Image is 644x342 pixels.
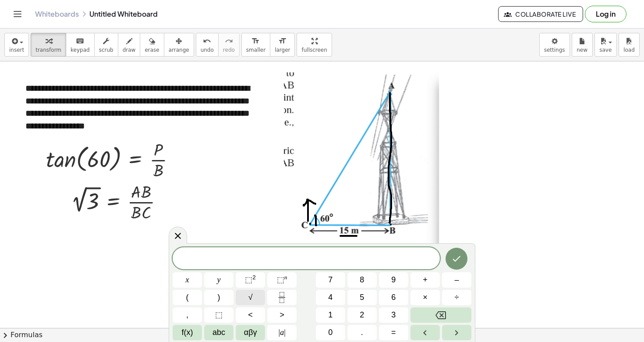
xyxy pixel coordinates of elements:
button: 8 [347,272,377,288]
button: Squared [236,272,265,288]
span: smaller [246,47,265,53]
a: Whiteboards [35,10,79,18]
button: 2 [347,307,377,323]
span: draw [123,47,136,53]
span: . [361,327,363,338]
button: undoundo [196,33,219,57]
span: insert [9,47,24,53]
button: Collaborate Live [498,6,583,22]
span: , [186,309,188,321]
button: 3 [379,307,408,323]
span: 3 [391,309,396,321]
span: | [284,328,286,337]
span: 9 [391,274,396,286]
button: Greek alphabet [236,325,265,340]
span: f(x) [182,327,193,338]
i: keyboard [76,36,84,46]
button: , [173,307,202,323]
button: Log in [585,6,626,22]
button: Placeholder [204,307,234,323]
span: – [454,274,459,286]
i: redo [225,36,233,46]
span: ⬚ [215,309,223,321]
i: format_size [278,36,287,46]
span: < [248,309,253,321]
span: load [623,47,635,53]
button: format_sizesmaller [241,33,270,57]
span: keypad [71,47,90,53]
span: arrange [169,47,189,53]
span: ÷ [455,292,459,303]
span: 8 [360,274,364,286]
button: draw [118,33,141,57]
button: Plus [410,272,440,288]
button: erase [140,33,164,57]
button: redoredo [218,33,240,57]
span: > [280,309,284,321]
span: 2 [360,309,364,321]
span: larger [275,47,290,53]
span: + [423,274,428,286]
span: y [217,274,221,286]
span: ⬚ [277,275,284,284]
span: √ [248,292,253,303]
span: erase [145,47,159,53]
span: 4 [328,292,333,303]
button: Greater than [267,307,297,323]
span: settings [544,47,565,53]
i: undo [203,36,211,46]
button: keyboardkeypad [66,33,95,57]
button: ) [204,290,234,305]
button: format_sizelarger [270,33,295,57]
button: settings [539,33,570,57]
button: Functions [173,325,202,340]
button: new [572,33,593,57]
button: Less than [236,307,265,323]
button: Times [410,290,440,305]
span: 1 [328,309,333,321]
button: Divide [442,290,471,305]
button: fullscreen [297,33,332,57]
button: Fraction [267,290,297,305]
span: 7 [328,274,333,286]
button: Left arrow [410,325,440,340]
span: ⬚ [245,275,252,284]
span: | [279,328,280,337]
button: . [347,325,377,340]
button: 6 [379,290,408,305]
button: Superscript [267,272,297,288]
i: format_size [251,36,260,46]
button: ( [173,290,202,305]
span: × [423,292,428,303]
button: Done [446,248,467,270]
sup: 2 [252,274,256,281]
button: Alphabet [204,325,234,340]
button: save [594,33,617,57]
button: 1 [316,307,345,323]
span: transform [35,47,61,53]
span: undo [201,47,214,53]
button: Toggle navigation [11,7,25,21]
button: Square root [236,290,265,305]
span: scrub [99,47,113,53]
span: save [599,47,612,53]
sup: n [284,274,287,281]
button: Equals [379,325,408,340]
span: abc [212,327,225,338]
button: x [173,272,202,288]
button: Backspace [410,307,471,323]
span: ( [186,292,189,303]
span: redo [223,47,235,53]
span: x [186,274,189,286]
button: Right arrow [442,325,471,340]
span: αβγ [244,327,257,338]
span: 6 [391,292,396,303]
button: Minus [442,272,471,288]
button: 0 [316,325,345,340]
button: arrange [164,33,194,57]
span: new [577,47,587,53]
button: load [619,33,640,57]
span: = [391,327,396,338]
button: insert [4,33,29,57]
span: fullscreen [301,47,327,53]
